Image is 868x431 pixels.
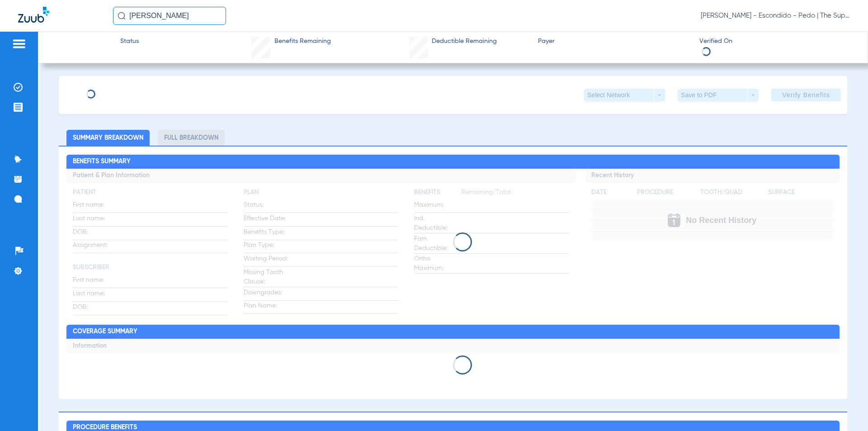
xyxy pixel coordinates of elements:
img: Zuub Logo [18,7,49,23]
span: [PERSON_NAME] - Escondido - Pedo | The Super Dentists [701,11,850,20]
span: Benefits Remaining [274,37,331,46]
iframe: Chat Widget [823,388,868,431]
span: Payer [538,37,692,46]
img: hamburger-icon [12,38,26,49]
h2: Coverage Summary [66,325,839,339]
input: Search for patients [113,7,226,25]
li: Full Breakdown [158,130,225,146]
li: Summary Breakdown [66,130,150,146]
span: Verified On [699,37,853,46]
span: Deductible Remaining [432,37,497,46]
img: Search Icon [118,12,126,20]
span: Status [120,37,139,46]
h2: Benefits Summary [66,155,839,169]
